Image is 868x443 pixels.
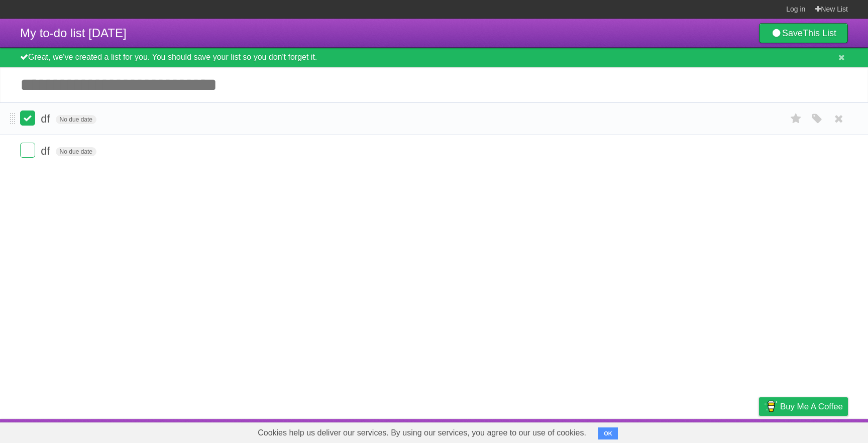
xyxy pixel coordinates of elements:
a: Buy me a coffee [759,397,848,416]
button: OK [598,427,618,439]
span: df [41,113,52,125]
label: Done [20,110,35,126]
span: Cookies help us deliver our services. By using our services, you agree to our use of cookies. [248,423,596,443]
span: Buy me a coffee [780,398,843,415]
label: Done [20,143,35,158]
a: SaveThis List [759,23,848,43]
b: This List [803,28,836,38]
span: df [41,145,52,157]
span: My to-do list [DATE] [20,26,127,40]
a: Suggest a feature [785,421,848,440]
span: No due date [56,115,96,124]
span: No due date [56,147,96,156]
a: Terms [712,421,734,440]
a: Privacy [746,421,772,440]
a: Developers [659,421,699,440]
img: Buy me a coffee [764,398,778,415]
label: Star task [787,110,806,127]
a: About [625,421,646,440]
